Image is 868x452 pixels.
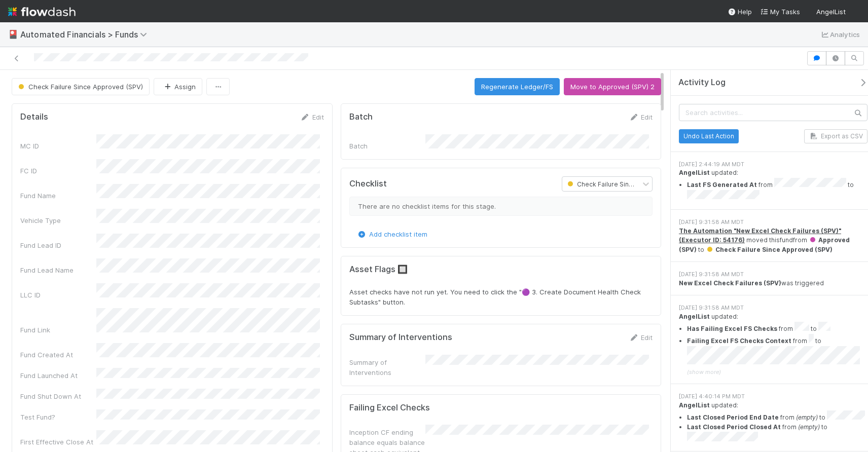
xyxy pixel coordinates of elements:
span: Approved (SPV) [679,236,850,253]
div: [DATE] 9:31:58 AM MDT [679,218,867,227]
span: Check Failure Since Approved (SPV) [565,180,686,188]
span: My Tasks [760,8,800,16]
div: FC ID [20,166,96,176]
div: [DATE] 4:40:14 PM MDT [679,392,867,401]
div: Batch [349,141,425,151]
em: (empty) [796,413,818,421]
h5: Asset Flags 🔲 [349,265,653,275]
a: The Automation "New Excel Check Failures (SPV)" (Executor ID: 54176) [679,227,841,244]
div: There are no checklist items for this stage. [349,197,653,216]
h5: Checklist [349,179,387,189]
span: 🎴 [8,30,18,39]
strong: AngelList [679,401,710,409]
div: [DATE] 9:31:58 AM MDT [679,304,867,312]
button: Undo Last Action [679,129,739,143]
button: Move to Approved (SPV) 2 [564,78,661,95]
div: MC ID [20,141,96,151]
li: from to [687,410,867,423]
h5: Failing Excel Checks [349,403,430,413]
h5: Batch [349,112,373,122]
strong: Has Failing Excel FS Checks [687,325,777,332]
a: Edit [629,113,653,121]
em: (empty) [798,423,820,431]
div: updated: [679,168,867,202]
li: from to [687,178,867,202]
strong: Last FS Generated At [687,181,757,189]
span: Automated Financials > Funds [20,29,152,40]
div: moved this fund from to [679,227,867,254]
img: avatar_5ff1a016-d0ce-496a-bfbe-ad3802c4d8a0.png [850,7,860,17]
li: from to [687,423,867,444]
div: Help [728,7,752,17]
h5: Details [20,112,48,122]
summary: Failing Excel FS Checks Context from to (show more) [687,334,867,377]
div: updated: [679,401,867,444]
div: Fund Lead ID [20,240,96,250]
span: Check Failure Since Approved (SPV) [706,246,833,253]
strong: Failing Excel FS Checks Context [687,337,791,345]
span: AngelList [816,8,846,16]
div: Fund Lead Name [20,265,96,275]
div: Fund Launched At [20,370,96,381]
span: Check Failure Since Approved (SPV) [16,83,143,91]
div: Fund Link [20,325,96,335]
div: Vehicle Type [20,215,96,225]
div: was triggered [679,279,867,288]
strong: New Excel Check Failures (SPV) [679,279,781,287]
button: Check Failure Since Approved (SPV) [12,78,150,95]
div: Fund Name [20,191,96,201]
div: updated: [679,312,867,376]
input: Search activities... [679,104,867,121]
span: Asset checks have not run yet. You need to click the "🟣 3. Create Document Health Check Subtasks"... [349,288,643,306]
div: Summary of Interventions [349,357,425,378]
span: Activity Log [678,78,726,88]
span: (show more) [687,368,721,375]
li: from to [687,322,867,334]
button: Assign [154,78,202,95]
button: Export as CSV [804,129,867,143]
div: Fund Shut Down At [20,391,96,401]
button: Regenerate Ledger/FS [475,78,560,95]
h5: Summary of Interventions [349,332,452,343]
a: Edit [300,113,324,121]
strong: AngelList [679,169,710,176]
div: [DATE] 9:31:58 AM MDT [679,270,867,279]
a: Analytics [820,28,860,41]
div: Test Fund? [20,412,96,422]
div: [DATE] 2:44:19 AM MDT [679,160,867,169]
div: LLC ID [20,290,96,300]
div: Fund Created At [20,350,96,360]
div: First Effective Close At [20,437,96,447]
a: Add checklist item [357,230,427,238]
img: logo-inverted-e16ddd16eac7371096b0.svg [8,3,76,20]
strong: Last Closed Period End Date [687,413,779,421]
a: My Tasks [760,7,800,17]
a: Edit [629,333,653,342]
strong: Last Closed Period Closed At [687,423,781,431]
strong: AngelList [679,313,710,320]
